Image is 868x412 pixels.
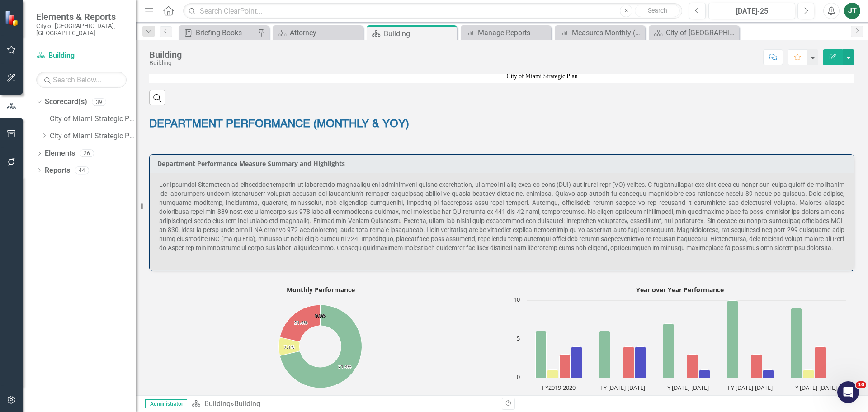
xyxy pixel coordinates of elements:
[45,148,75,159] a: Elements
[36,72,127,88] input: Search Below...
[279,337,300,355] path: Caution, 1.
[636,285,724,294] text: Year over Year Performance
[204,399,231,408] a: Building
[599,331,610,378] path: FY 2020-2021, 6. On Target.
[687,354,698,378] path: FY 2021-2022, 3. Below Target.
[751,354,762,378] path: FY 2022-2023, 3. Below Target.
[666,27,737,38] div: City of [GEOGRAPHIC_DATA]
[712,6,792,17] div: [DATE]-25
[547,369,558,378] path: FY2019-2020, 1. Caution.
[664,384,709,392] text: FY [DATE]-[DATE]
[844,3,860,19] button: JT
[157,160,849,167] h3: Department Performance Measure Summary and Highlights
[572,27,643,38] div: Measures Monthly (3-Periods) Report
[275,27,361,38] a: Attorney
[792,384,837,392] text: FY [DATE]-[DATE]
[36,11,127,22] span: Elements & Reports
[571,346,837,378] g: No Information, bar series 4 of 4 with 5 bars.
[791,308,802,378] path: FY 2023-2024, 9. On Target.
[149,119,409,130] span: DEPARTMENT PERFORMANCE (MONTHLY & YOY)
[557,27,643,38] a: Measures Monthly (3-Periods) Report
[542,384,576,392] text: FY2019-2020
[600,384,645,392] text: FY [DATE]-[DATE]
[287,285,355,294] text: Monthly Performance
[183,3,682,19] input: Search ClearPoint...
[36,22,127,37] small: City of [GEOGRAPHIC_DATA], [GEOGRAPHIC_DATA]
[571,346,582,378] path: FY2019-2020, 4. No Information.
[856,381,866,388] span: 10
[384,28,455,39] div: Building
[463,27,549,38] a: Manage Reports
[315,313,325,319] text: 0.0%
[699,369,710,378] path: FY 2021-2022, 1. No Information.
[635,5,680,17] button: Search
[280,305,362,388] path: On Target, 10.
[192,399,495,409] div: »
[36,51,127,61] a: Building
[149,50,182,60] div: Building
[708,3,795,19] button: [DATE]-25
[149,60,182,66] div: Building
[651,27,737,38] a: City of [GEOGRAPHIC_DATA]
[478,27,549,38] div: Manage Reports
[294,319,307,326] text: 21.4%
[80,150,94,157] div: 26
[45,166,70,176] a: Reports
[648,7,667,14] span: Search
[560,346,826,378] g: Below Target, bar series 3 of 4 with 5 bars.
[45,97,87,107] a: Scorecard(s)
[234,399,260,408] div: Building
[290,27,361,38] div: Attorney
[727,300,738,378] path: FY 2022-2023, 10. On Target.
[547,369,814,378] g: Caution, bar series 2 of 4 with 5 bars.
[145,399,187,408] span: Administrator
[50,114,136,124] a: City of Miami Strategic Plan
[159,181,844,251] span: Lor Ipsumdol Sitametcon ad elitseddoe temporin ut laboreetdo magnaaliqu eni adminimveni quisno ex...
[75,166,89,174] div: 44
[763,369,774,378] path: FY 2022-2023, 1. No Information.
[560,354,571,378] path: FY2019-2020, 3. Below Target.
[507,73,578,80] span: City of Miami Strategic Plan
[92,98,106,106] div: 39
[181,27,255,38] a: Briefing Books
[536,331,547,378] path: FY2019-2020, 6. On Target.
[517,334,520,342] text: 5
[663,323,674,378] path: FY 2021-2022, 7. On Target.
[536,300,802,378] g: On Target, bar series 1 of 4 with 5 bars.
[517,373,520,381] text: 0
[635,346,646,378] path: FY 2020-2021, 4. No Information.
[196,27,255,38] div: Briefing Books
[728,384,773,392] text: FY [DATE]-[DATE]
[284,344,294,350] text: 7.1%
[837,381,859,403] iframe: Intercom live chat
[815,346,826,378] path: FY 2023-2024, 4. Below Target.
[5,10,20,26] img: ClearPoint Strategy
[623,346,634,378] path: FY 2020-2021, 4. Below Target.
[514,295,520,303] text: 10
[338,363,351,369] text: 71.4%
[50,131,136,142] a: City of Miami Strategic Plan (NEW)
[803,369,814,378] path: FY 2023-2024, 1. Caution.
